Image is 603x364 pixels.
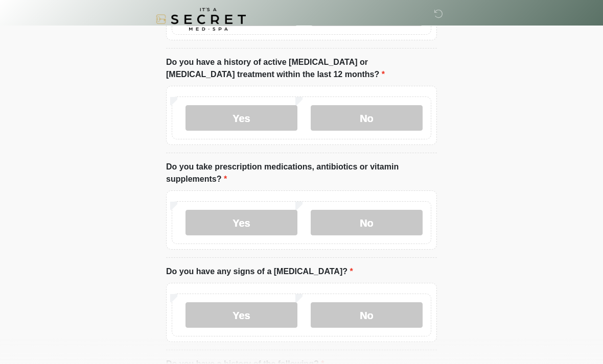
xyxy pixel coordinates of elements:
label: Yes [185,105,297,131]
label: No [311,210,423,235]
label: Do you take prescription medications, antibiotics or vitamin supplements? [166,161,437,185]
label: Do you have a history of active [MEDICAL_DATA] or [MEDICAL_DATA] treatment within the last 12 mon... [166,56,437,81]
label: No [311,302,423,328]
label: No [311,105,423,131]
label: Yes [185,210,297,235]
label: Yes [185,302,297,328]
img: It's A Secret Med Spa Logo [156,8,246,31]
label: Do you have any signs of a [MEDICAL_DATA]? [166,265,353,278]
